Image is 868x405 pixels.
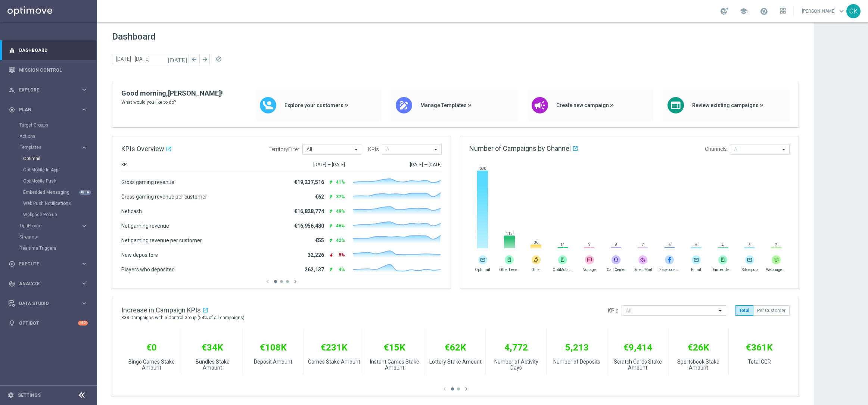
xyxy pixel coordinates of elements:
[23,167,78,173] a: OptiMobile In-App
[19,144,88,150] button: Templates keyboard_arrow_right
[81,106,88,113] i: keyboard_arrow_right
[23,153,96,164] div: Optimail
[20,145,73,150] span: Templates
[20,224,81,228] div: OptiPromo
[81,300,88,307] i: keyboard_arrow_right
[19,88,81,92] span: Explore
[9,261,81,267] div: Execute
[20,224,73,228] span: OptiPromo
[8,281,88,287] button: track_changes Analyze keyboard_arrow_right
[23,164,96,175] div: OptiMobile In-App
[8,107,88,113] button: gps_fixed Plan keyboard_arrow_right
[7,392,14,399] i: settings
[23,200,78,206] a: Web Push Notifications
[19,281,81,286] span: Analyze
[9,320,15,327] i: lightbulb
[740,7,748,15] span: school
[8,67,88,73] button: Mission Control
[8,261,88,267] button: play_circle_outline Execute keyboard_arrow_right
[19,131,96,142] div: Actions
[19,122,78,128] a: Target Groups
[19,234,78,240] a: Streams
[81,144,88,151] i: keyboard_arrow_right
[19,133,78,139] a: Actions
[81,222,88,230] i: keyboard_arrow_right
[19,245,78,251] a: Realtime Triggers
[19,60,88,80] a: Mission Control
[9,300,81,307] div: Data Studio
[837,7,846,15] span: keyboard_arrow_down
[23,198,96,209] div: Web Push Notifications
[8,87,88,93] button: person_search Explore keyboard_arrow_right
[9,40,88,60] div: Dashboard
[23,209,96,220] div: Webpage Pop-up
[19,223,88,229] button: OptiPromo keyboard_arrow_right
[9,280,15,287] i: track_changes
[23,189,78,195] a: Embedded Messaging
[19,108,81,112] span: Plan
[81,260,88,267] i: keyboard_arrow_right
[23,187,96,198] div: Embedded Messaging
[19,40,88,60] a: Dashboard
[20,145,81,150] div: Templates
[78,321,88,325] div: +10
[801,6,846,17] a: [PERSON_NAME]keyboard_arrow_down
[19,243,96,254] div: Realtime Triggers
[9,87,15,93] i: person_search
[79,190,91,195] div: BETA
[23,178,78,184] a: OptiMobile Push
[9,106,81,113] div: Plan
[81,280,88,287] i: keyboard_arrow_right
[9,313,88,333] div: Optibot
[846,4,861,18] div: CK
[8,47,88,53] button: equalizer Dashboard
[9,106,15,113] i: gps_fixed
[9,60,88,80] div: Mission Control
[9,87,81,93] div: Explore
[19,313,78,333] a: Optibot
[23,156,78,162] a: Optimail
[19,301,81,306] span: Data Studio
[23,212,78,218] a: Webpage Pop-up
[8,320,88,326] button: lightbulb Optibot +10
[19,220,96,231] div: OptiPromo
[8,300,88,306] button: Data Studio keyboard_arrow_right
[81,86,88,93] i: keyboard_arrow_right
[19,262,81,266] span: Execute
[19,119,96,131] div: Target Groups
[9,261,15,267] i: play_circle_outline
[18,393,41,398] a: Settings
[19,231,96,243] div: Streams
[19,142,96,220] div: Templates
[9,47,15,54] i: equalizer
[9,280,81,287] div: Analyze
[23,175,96,187] div: OptiMobile Push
